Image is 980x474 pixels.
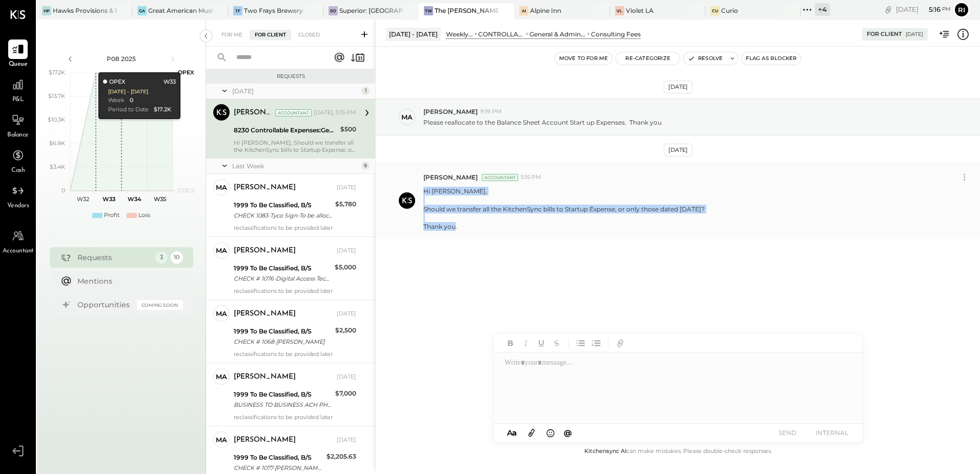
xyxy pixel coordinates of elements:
div: reclassifications to be provided later [234,413,356,421]
span: Queue [9,60,28,69]
button: INTERNAL [811,426,852,440]
div: BUSINESS TO BUSINESS ACH PHOENIX, LTD SALE 250604 THE RELISH LLC [234,400,332,410]
button: Underline [535,337,548,350]
div: P08 2025 [78,54,165,63]
text: W32 [77,195,89,203]
div: CHECK 1083-Tyco Sign-To be allocated-Tyco Signs [234,210,332,221]
text: $6.9K [49,140,65,147]
button: Aa [504,427,520,439]
button: SEND [767,426,808,440]
div: Weekly P&L [446,30,473,38]
div: Two Frays Brewery [244,6,303,15]
div: $2,205.63 [326,451,356,462]
div: [DATE] - [DATE] [108,88,148,95]
div: [DATE] [906,31,923,38]
div: $17.2K [153,106,171,114]
div: Ma [401,112,413,122]
div: For Me [216,30,248,40]
span: Balance [7,131,29,140]
div: 8230 Controllable Expenses:General & Administrative Expenses:Consulting Fees [234,125,337,135]
span: [PERSON_NAME] [423,107,478,116]
div: CHECK # 1068-[PERSON_NAME] [234,337,332,347]
div: Ma [216,183,227,192]
div: VL [615,6,624,15]
span: [PERSON_NAME] [423,173,478,182]
text: W33 [102,195,115,203]
div: W33 [163,78,175,86]
div: AI [519,6,528,15]
button: @ [561,426,575,439]
div: 9 [361,162,370,170]
button: Ri [953,2,970,18]
div: HP [42,6,51,15]
a: P&L [1,75,35,105]
div: OPEX [103,78,125,86]
span: 5:15 PM [521,173,541,182]
div: Hi [PERSON_NAME], Should we transfer all the KitchenSync bills to Startup Expense, or only those ... [234,139,356,153]
div: Requests [77,252,150,263]
span: @ [564,428,572,438]
text: $13.7K [48,92,65,100]
button: Re-Categorize [616,52,680,65]
div: [DATE] [664,81,692,93]
div: Ma [216,309,227,319]
div: General & Administrative Expenses [529,30,586,38]
div: [DATE] - [DATE] [386,28,441,41]
a: Vendors [1,181,35,211]
a: Accountant [1,226,35,256]
div: Opportunities [77,300,132,310]
div: $5,000 [335,262,356,272]
div: SO [329,6,338,15]
div: CHECK # 1076-Digital Access Technology [234,273,332,284]
div: Hawks Provisions & Public House [53,6,117,15]
div: $5,780 [335,199,356,209]
div: [DATE] [337,247,356,255]
a: Cash [1,146,35,175]
div: [DATE] [337,373,356,381]
div: Last Week [232,162,359,170]
div: Ma [216,435,227,445]
div: [DATE] [896,5,951,14]
div: Superior: [GEOGRAPHIC_DATA] [339,6,403,15]
button: Unordered List [574,337,587,350]
div: Profit [104,211,119,220]
span: Cash [11,166,25,175]
text: OPEX [178,69,194,76]
button: Add URL [614,337,627,350]
div: Curio [721,6,738,15]
text: $10.3K [48,116,65,123]
div: GA [137,6,147,15]
div: 1999 To Be Classified, B/S [234,200,332,210]
div: Accountant [482,174,518,181]
div: [DATE] [337,310,356,318]
div: CONTROLLABLE EXPENSES [478,30,524,38]
div: Cu [710,6,720,15]
div: [PERSON_NAME] [234,309,296,319]
div: 1999 To Be Classified, B/S [234,263,332,273]
span: Vendors [7,202,29,211]
text: $3.4K [50,163,65,170]
span: Accountant [3,247,34,256]
text: W35 [154,195,166,203]
p: Please reallocate to the Balance Sheet Account Start up Expenses. Thank you [423,118,662,127]
div: 1 [361,87,370,95]
div: copy link [883,4,893,15]
button: Resolve [684,52,727,65]
span: P&L [12,95,24,105]
div: 10 [171,251,183,264]
div: 1999 To Be Classified, B/S [234,452,323,463]
button: Strikethrough [550,337,563,350]
div: [DATE] [337,184,356,192]
div: 1999 To Be Classified, B/S [234,389,332,400]
div: reclassifications to be provided later [234,287,356,294]
div: [PERSON_NAME] [234,183,296,193]
p: Hi [PERSON_NAME], Should we transfer all the KitchenSync bills to Startup Expense, or only those ... [423,187,705,231]
div: Great American Music Hall [148,6,212,15]
span: 9:19 PM [480,108,502,116]
div: [DATE] [664,144,692,156]
text: $17.2K [49,69,65,76]
div: [DATE] [337,436,356,444]
div: [PERSON_NAME] [234,108,273,118]
a: Balance [1,110,35,140]
div: $7,000 [335,388,356,399]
